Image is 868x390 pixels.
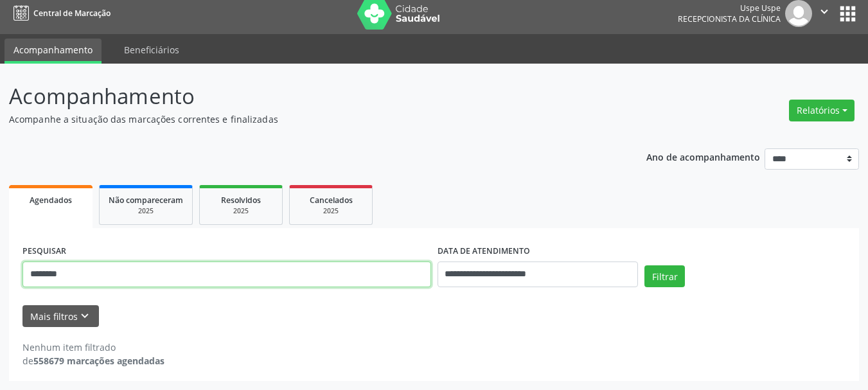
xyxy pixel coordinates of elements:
button: Filtrar [644,265,685,287]
div: Uspe Uspe [678,3,781,13]
p: Ano de acompanhamento [646,148,760,164]
span: Resolvidos [221,195,261,206]
p: Acompanhamento [9,80,604,112]
a: Beneficiários [115,39,188,61]
span: Cancelados [310,195,353,206]
div: Nenhum item filtrado [22,341,164,354]
button: apps [837,3,859,25]
i: keyboard_arrow_down [78,309,92,323]
a: Acompanhamento [4,39,102,64]
div: 2025 [209,206,273,216]
label: PESQUISAR [22,242,66,261]
span: Recepcionista da clínica [678,13,781,24]
div: de [22,354,164,368]
div: 2025 [109,206,183,216]
i:  [817,4,831,19]
strong: 558679 marcações agendadas [33,355,164,367]
p: Acompanhe a situação das marcações correntes e finalizadas [9,112,604,126]
span: Central de Marcação [33,8,111,19]
span: Não compareceram [109,195,183,206]
div: 2025 [299,206,363,216]
span: Agendados [30,195,72,206]
button: Relatórios [789,100,855,121]
button: Mais filtroskeyboard_arrow_down [22,305,99,328]
label: DATA DE ATENDIMENTO [438,242,530,261]
a: Central de Marcação [9,3,111,24]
